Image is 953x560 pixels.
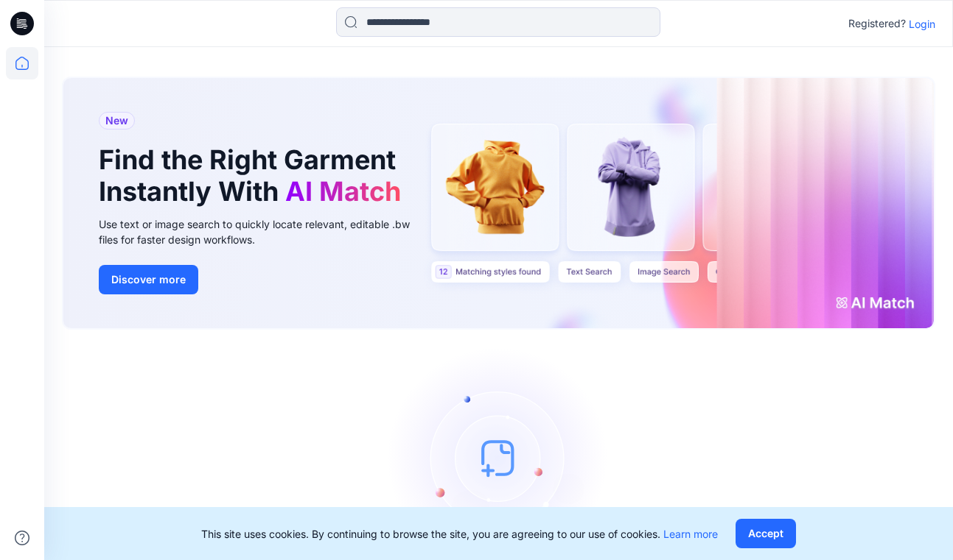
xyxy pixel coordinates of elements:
[105,112,128,130] span: New
[99,144,408,208] h1: Find the Right Garment Instantly With
[201,526,718,542] p: This site uses cookies. By continuing to browse the site, you are agreeing to our use of cookies.
[663,528,718,540] a: Learn more
[99,265,198,294] button: Discover more
[285,175,401,208] span: AI Match
[909,16,935,32] p: Login
[848,15,906,32] p: Registered?
[736,519,796,548] button: Accept
[99,216,430,247] div: Use text or image search to quickly locate relevant, editable .bw files for faster design workflows.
